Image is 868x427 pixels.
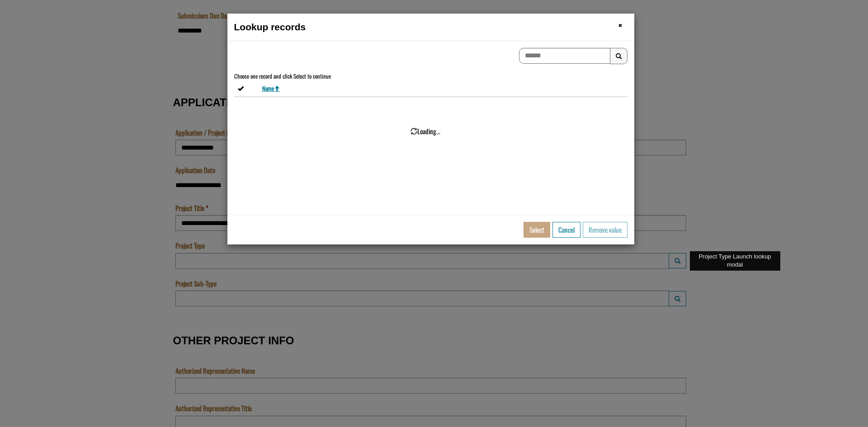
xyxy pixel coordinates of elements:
[2,50,436,66] input: Name
[618,18,622,32] span: ×
[234,72,331,80] span: Choose one record and click Select to continue
[610,48,627,64] button: Search Results
[234,80,259,97] th: Select
[262,84,280,93] a: Name
[2,12,436,56] textarea: Acknowledgement
[552,222,580,238] button: Cancel
[410,127,440,136] div: Loading...
[234,20,627,34] h1: Lookup records Dialog
[2,38,20,47] label: The name of the custom entity.
[524,222,550,238] button: Select
[173,87,689,316] fieldset: APPLICATION INFORMATION
[519,48,610,64] input: To search on partial text, use the asterisk (*) wildcard character.
[2,12,436,28] input: Program is a required field.
[583,222,627,238] button: Remove value
[618,20,622,30] button: Close
[690,251,780,271] div: Project Type Launch lookup modal
[2,75,57,85] label: Submissions Due Date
